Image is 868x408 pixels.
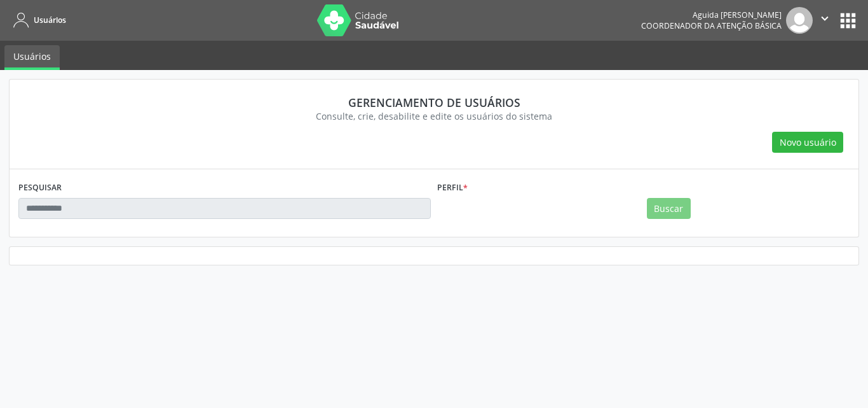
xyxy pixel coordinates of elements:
[4,45,60,70] a: Usuários
[780,136,836,149] span: Novo usuário
[34,15,66,25] span: Usuários
[18,178,62,198] label: PESQUISAR
[837,10,859,32] button: apps
[813,7,837,34] button: 
[818,11,832,25] i: 
[27,109,841,123] div: Consulte, crie, desabilite e edite os usuários do sistema
[437,178,468,198] label: Perfil
[786,7,813,34] img: img
[647,198,691,220] button: Buscar
[641,10,782,20] div: Aguida [PERSON_NAME]
[9,10,66,31] a: Usuários
[772,132,843,153] button: Novo usuário
[641,20,782,31] span: Coordenador da Atenção Básica
[27,95,841,109] div: Gerenciamento de usuários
